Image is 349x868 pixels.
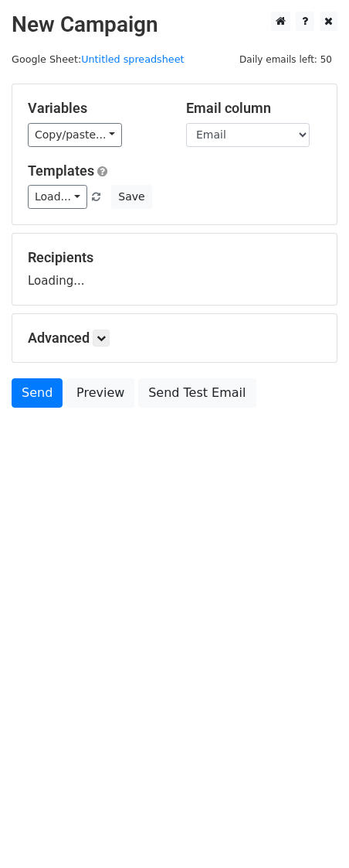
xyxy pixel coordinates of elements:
h5: Recipients [28,249,321,266]
button: Save [111,185,151,209]
span: Daily emails left: 50 [234,51,337,68]
small: Google Sheet: [12,53,185,65]
h5: Variables [28,100,163,117]
a: Send Test Email [138,378,256,408]
a: Templates [28,162,94,179]
div: Loading... [28,249,321,289]
h5: Email column [186,100,321,117]
a: Preview [66,378,134,408]
h5: Advanced [28,330,321,347]
a: Daily emails left: 50 [234,53,337,65]
a: Send [12,378,63,408]
a: Load... [28,185,87,209]
h2: New Campaign [12,12,337,38]
a: Copy/paste... [28,123,122,147]
a: Untitled spreadsheet [81,53,184,65]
